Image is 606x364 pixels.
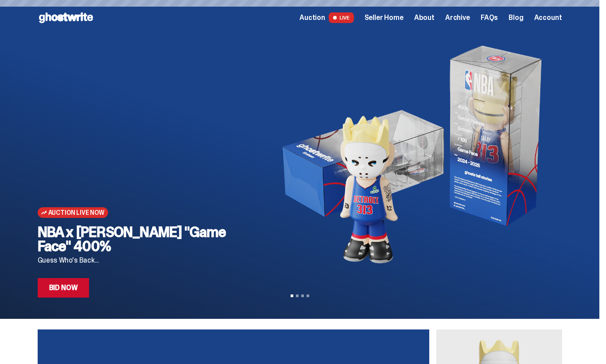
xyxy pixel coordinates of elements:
[38,278,89,298] a: Bid Now
[299,12,353,23] a: Auction LIVE
[291,294,293,297] button: View slide 1
[48,209,105,216] span: Auction Live Now
[509,14,523,21] a: Blog
[38,225,256,253] h2: NBA x [PERSON_NAME] "Game Face" 400%
[365,14,404,21] a: Seller Home
[445,14,470,21] a: Archive
[296,294,299,297] button: View slide 2
[307,294,309,297] button: View slide 4
[534,14,562,21] a: Account
[481,14,498,21] a: FAQs
[270,35,548,275] img: NBA x Eminem "Game Face" 400%
[38,257,256,264] p: Guess Who's Back...
[414,14,435,21] a: About
[299,14,325,21] span: Auction
[329,12,354,23] span: LIVE
[301,294,304,297] button: View slide 3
